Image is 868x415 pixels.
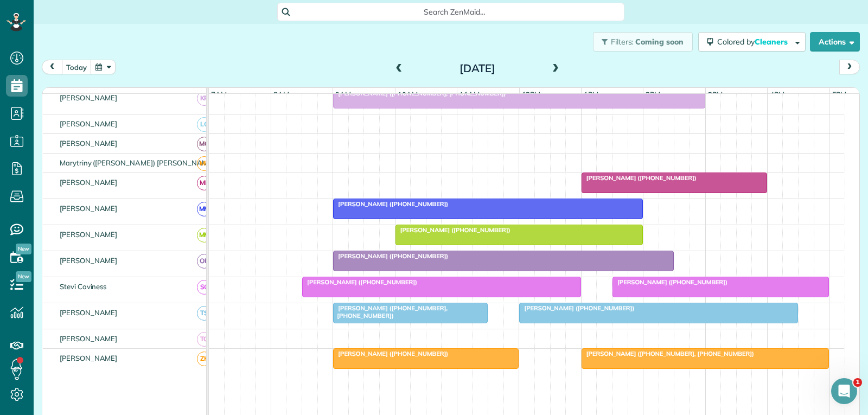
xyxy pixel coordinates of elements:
[333,252,449,260] span: [PERSON_NAME] ([PHONE_NUMBER])
[58,93,120,102] span: [PERSON_NAME]
[197,254,212,269] span: OR
[58,334,120,343] span: [PERSON_NAME]
[333,90,353,99] span: 9am
[58,308,120,317] span: [PERSON_NAME]
[395,90,420,99] span: 10am
[58,119,120,128] span: [PERSON_NAME]
[58,282,108,291] span: Stevi Caviness
[16,271,31,282] span: New
[58,256,120,265] span: [PERSON_NAME]
[16,244,31,254] span: New
[58,158,216,167] span: Marytriny ([PERSON_NAME]) [PERSON_NAME]
[197,280,212,295] span: SC
[58,178,120,187] span: [PERSON_NAME]
[197,91,212,106] span: KR
[197,332,212,347] span: TG
[42,60,62,74] button: prev
[197,306,212,321] span: TS
[197,352,212,366] span: ZK
[197,137,212,151] span: MG
[58,354,120,362] span: [PERSON_NAME]
[302,278,418,286] span: [PERSON_NAME] ([PHONE_NUMBER])
[333,304,448,320] span: [PERSON_NAME] ([PHONE_NUMBER], [PHONE_NUMBER])
[519,304,635,312] span: [PERSON_NAME] ([PHONE_NUMBER])
[58,230,120,239] span: [PERSON_NAME]
[698,32,806,52] button: Colored byCleaners
[611,37,634,47] span: Filters:
[717,37,792,47] span: Colored by
[831,378,857,404] iframe: Intercom live chat
[61,60,92,74] button: today
[197,202,212,216] span: MM
[520,90,543,99] span: 12pm
[58,204,120,213] span: [PERSON_NAME]
[582,90,601,99] span: 1pm
[197,176,212,190] span: ML
[581,350,755,357] span: [PERSON_NAME] ([PHONE_NUMBER], [PHONE_NUMBER])
[333,350,449,357] span: [PERSON_NAME] ([PHONE_NUMBER])
[58,139,120,148] span: [PERSON_NAME]
[706,90,725,99] span: 3pm
[853,378,862,387] span: 1
[768,90,787,99] span: 4pm
[410,62,545,74] h2: [DATE]
[581,174,697,182] span: [PERSON_NAME] ([PHONE_NUMBER])
[755,37,789,47] span: Cleaners
[643,90,662,99] span: 2pm
[333,90,506,97] span: [PERSON_NAME] ([PHONE_NUMBER], [PHONE_NUMBER])
[635,37,684,47] span: Coming soon
[333,200,449,208] span: [PERSON_NAME] ([PHONE_NUMBER])
[197,117,212,132] span: LC
[395,226,511,234] span: [PERSON_NAME] ([PHONE_NUMBER])
[457,90,482,99] span: 11am
[612,278,728,286] span: [PERSON_NAME] ([PHONE_NUMBER])
[810,32,860,52] button: Actions
[197,156,212,171] span: ME
[209,90,229,99] span: 7am
[271,90,291,99] span: 8am
[197,228,212,242] span: MM
[830,90,849,99] span: 5pm
[839,60,860,74] button: next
